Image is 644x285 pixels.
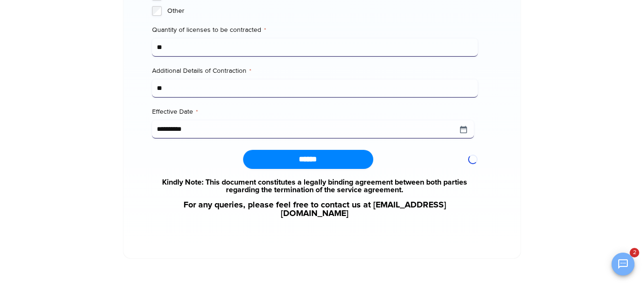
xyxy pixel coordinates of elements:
label: Other [167,6,478,16]
span: 2 [630,248,639,257]
a: Kindly Note: This document constitutes a legally binding agreement between both parties regarding... [152,178,478,194]
button: Open chat [612,253,634,275]
label: Additional Details of Contraction [152,66,478,76]
label: Quantity of licenses to be contracted [152,25,478,35]
a: For any queries, please feel free to contact us at [EMAIL_ADDRESS][DOMAIN_NAME] [152,201,478,218]
label: Effective Date [152,107,478,117]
